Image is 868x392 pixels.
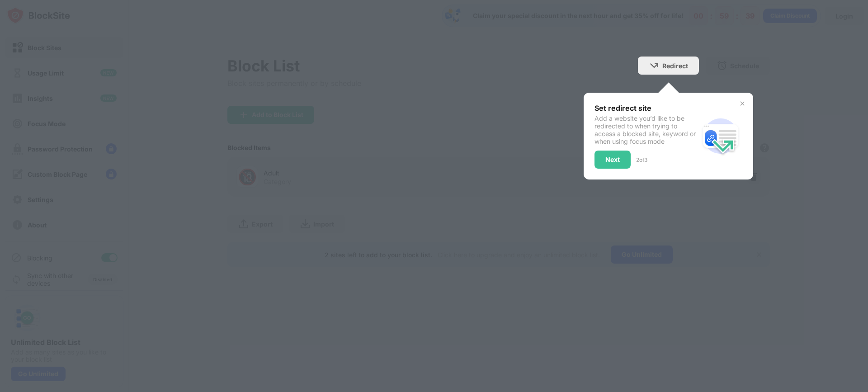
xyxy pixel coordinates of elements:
div: 2 of 3 [636,156,647,163]
div: Redirect [662,62,688,70]
div: Set redirect site [594,104,699,113]
img: x-button.svg [739,100,746,107]
div: Next [605,156,620,163]
div: Add a website you’d like to be redirected to when trying to access a blocked site, keyword or whe... [594,114,699,145]
img: redirect.svg [699,114,742,158]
